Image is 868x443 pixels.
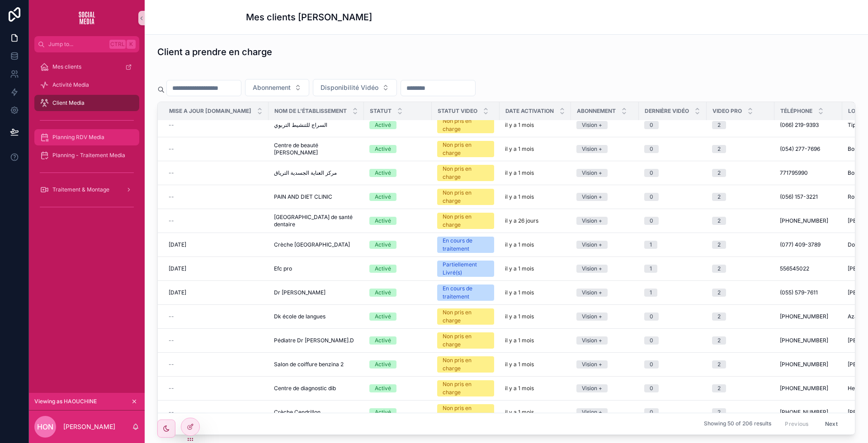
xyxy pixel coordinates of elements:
[369,217,426,225] a: Activé
[443,237,489,253] div: En cours de traitement
[576,241,633,249] a: Vision +
[34,147,139,163] a: Planning - Traitement Media
[369,408,426,416] a: Activé
[505,313,534,320] p: il y a 1 mois
[52,134,104,141] span: Planning RDV Media
[274,241,350,248] span: Crèche [GEOGRAPHIC_DATA]
[505,193,566,201] a: il y a 1 mois
[169,107,251,115] span: Mise a jour [DOMAIN_NAME]
[582,265,602,273] div: Vision +
[650,169,653,177] div: 0
[169,169,263,177] a: --
[52,186,109,193] span: Traitement & Montage
[650,360,653,368] div: 0
[169,121,263,129] a: --
[650,336,653,345] div: 0
[780,289,837,296] a: (055) 579-7611
[169,385,263,392] a: --
[274,385,359,392] a: Centre de diagnostic dib
[717,193,721,201] div: 2
[848,313,867,320] span: Azazga
[712,121,769,129] a: 2
[369,289,426,297] a: Activé
[582,217,602,225] div: Vision +
[375,312,391,321] div: Activé
[274,169,359,177] a: مركز العناية الجسدية الترياق
[712,145,769,153] a: 2
[780,169,808,177] span: 771795990
[443,141,489,157] div: Non pris en charge
[644,289,701,297] a: 1
[437,261,494,277] a: Partiellement Livré(s)
[169,385,174,392] span: --
[780,193,837,201] a: (056) 157-3221
[169,217,263,224] a: --
[582,408,602,416] div: Vision +
[443,284,489,301] div: En cours de traitement
[274,289,325,296] span: Dr [PERSON_NAME]
[375,336,391,345] div: Activé
[819,417,844,431] button: Next
[274,409,321,416] span: Crèche Cendrillon
[52,81,89,89] span: Activité Media
[717,145,721,153] div: 2
[650,241,652,249] div: 1
[274,361,359,368] a: Salon de coiffure benzina 2
[375,360,391,368] div: Activé
[274,193,359,201] a: PAIN AND DIET CLINIC
[712,360,769,368] a: 2
[169,313,174,320] span: --
[169,409,174,416] span: --
[644,241,701,249] a: 1
[437,237,494,253] a: En cours de traitement
[169,169,174,177] span: --
[274,121,327,129] span: السراج للتنشيط التربوي
[644,169,701,177] a: 0
[576,336,633,345] a: Vision +
[505,265,534,272] p: il y a 1 mois
[650,312,653,321] div: 0
[780,217,828,224] span: [PHONE_NUMBER]
[650,121,653,129] div: 0
[576,121,633,129] a: Vision +
[443,261,489,277] div: Partiellement Livré(s)
[72,11,101,25] img: App logo
[375,408,391,416] div: Activé
[780,121,819,129] span: (066) 219-9393
[780,337,828,344] span: [PHONE_NUMBER]
[375,265,391,273] div: Activé
[505,361,534,368] p: il y a 1 mois
[644,145,701,153] a: 0
[650,217,653,225] div: 0
[246,11,372,23] h1: Mes clients [PERSON_NAME]
[169,289,186,296] span: [DATE]
[644,217,701,225] a: 0
[780,145,837,153] a: (054) 277-7696
[375,384,391,392] div: Activé
[437,213,494,229] a: Non pris en charge
[780,241,837,248] a: (077) 409-3789
[576,193,633,201] a: Vision +
[717,241,721,249] div: 2
[505,121,566,129] a: il y a 1 mois
[780,409,828,416] span: [PHONE_NUMBER]
[274,214,359,228] a: [GEOGRAPHIC_DATA] de santé dentaire
[34,398,97,405] span: Viewing as HAOUCHINE
[712,265,769,273] a: 2
[169,241,186,248] span: [DATE]
[52,63,81,70] span: Mes clients
[274,107,347,115] span: NOM de l'établissement
[717,312,721,321] div: 2
[717,408,721,416] div: 2
[780,145,820,153] span: (054) 277-7696
[274,265,292,272] span: Efc pro
[780,313,837,320] a: [PHONE_NUMBER]
[780,385,828,392] span: [PHONE_NUMBER]
[438,107,477,115] span: Statut Video
[375,289,391,297] div: Activé
[576,217,633,225] a: Vision +
[505,241,534,248] p: il y a 1 mois
[650,289,652,297] div: 1
[780,409,837,416] a: [PHONE_NUMBER]
[780,217,837,224] a: [PHONE_NUMBER]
